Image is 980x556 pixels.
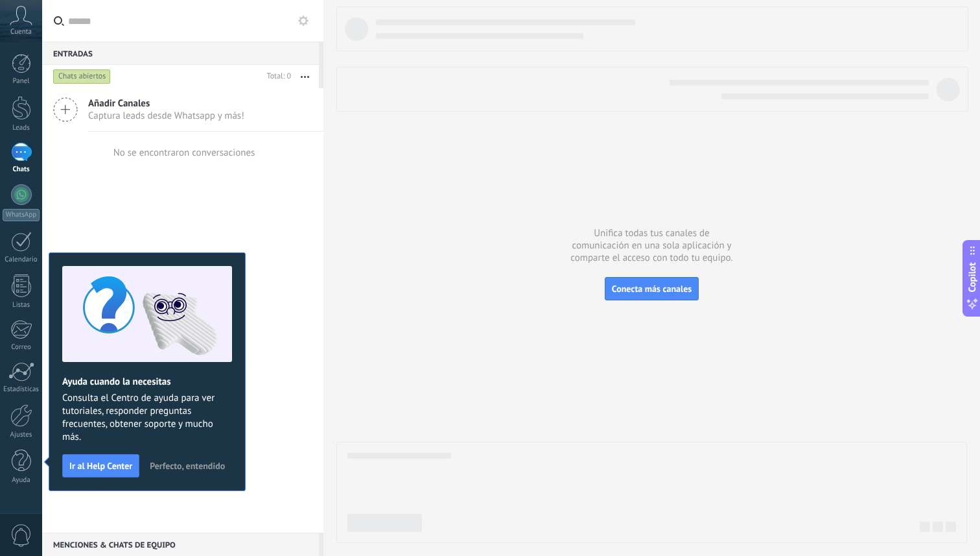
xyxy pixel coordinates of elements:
span: Ir al Help Center [69,461,132,470]
span: Cuenta [10,28,32,36]
div: No se encontraron conversaciones [113,147,255,159]
div: Leads [3,124,40,132]
div: Calendario [3,256,40,264]
span: Copilot [966,262,979,292]
button: Ir al Help Center [62,454,139,477]
div: Chats [3,165,40,174]
div: WhatsApp [3,209,40,221]
button: Perfecto, entendido [144,456,231,476]
div: Ajustes [3,431,40,439]
h2: Ayuda cuando la necesitas [62,376,232,388]
div: Correo [3,343,40,352]
div: Chats abiertos [53,69,111,84]
span: Conecta más canales [612,283,692,295]
div: Menciones & Chats de equipo [42,533,319,556]
div: Panel [3,77,40,86]
span: Perfecto, entendido [150,461,225,470]
div: Entradas [42,42,319,65]
div: Total: 0 [262,70,291,83]
span: Consulta el Centro de ayuda para ver tutoriales, responder preguntas frecuentes, obtener soporte ... [62,392,232,444]
div: Estadísticas [3,385,40,394]
button: Conecta más canales [605,277,699,300]
span: Captura leads desde Whatsapp y más! [88,110,244,122]
div: Ayuda [3,476,40,485]
div: Listas [3,301,40,309]
span: Añadir Canales [88,97,244,110]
